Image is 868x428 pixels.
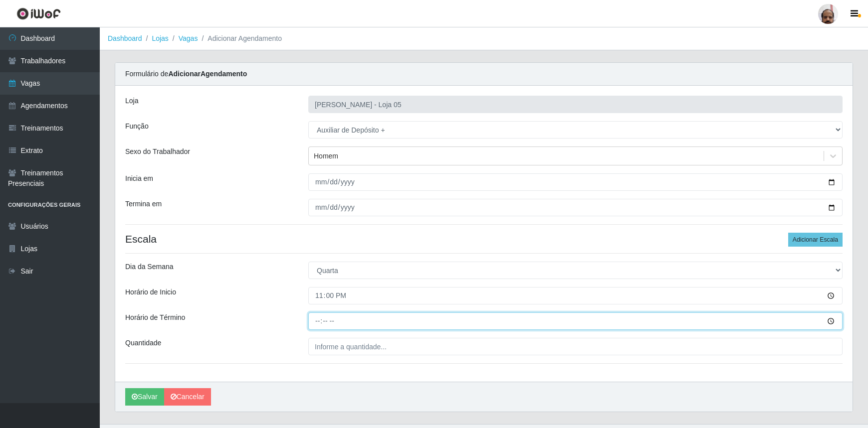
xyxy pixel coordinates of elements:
[308,173,843,191] input: 00/00/0000
[308,312,843,330] input: 00:00
[168,70,247,78] strong: Adicionar Agendamento
[16,7,61,20] img: CoreUI Logo
[308,287,843,304] input: 00:00
[308,338,843,355] input: Informe a quantidade...
[788,233,843,247] button: Adicionar Escala
[179,34,198,42] a: Vagas
[164,388,211,406] a: Cancelar
[198,33,282,44] li: Adicionar Agendamento
[115,63,853,86] div: Formulário de
[125,287,176,297] label: Horário de Inicio
[125,338,161,348] label: Quantidade
[125,96,138,106] label: Loja
[125,199,162,209] label: Termina em
[308,199,843,216] input: 00/00/0000
[125,146,190,157] label: Sexo do Trabalhador
[125,388,164,406] button: Salvar
[125,312,185,323] label: Horário de Término
[108,34,142,42] a: Dashboard
[125,121,149,132] label: Função
[152,34,168,42] a: Lojas
[100,27,868,50] nav: breadcrumb
[314,151,338,161] div: Homem
[125,262,174,272] label: Dia da Semana
[125,173,153,184] label: Inicia em
[125,233,843,245] h4: Escala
